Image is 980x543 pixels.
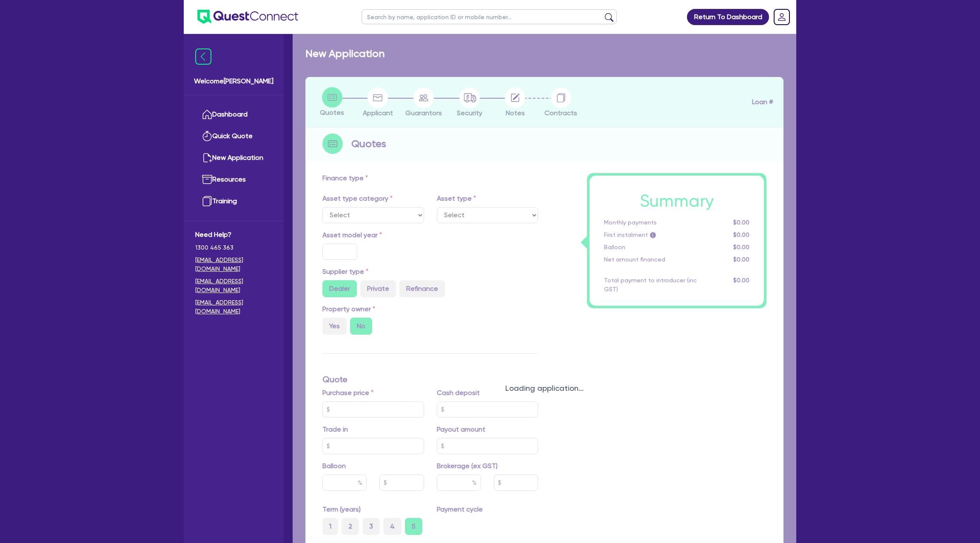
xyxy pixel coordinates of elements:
a: Quick Quote [195,125,272,147]
img: training [202,196,212,206]
img: quest-connect-logo-blue [197,10,298,24]
img: resources [202,174,212,185]
a: Resources [195,169,272,190]
a: Dropdown toggle [771,6,793,28]
a: Dashboard [195,104,272,125]
a: [EMAIL_ADDRESS][DOMAIN_NAME] [195,277,272,295]
a: [EMAIL_ADDRESS][DOMAIN_NAME] [195,256,272,273]
span: Welcome [PERSON_NAME] [194,76,273,86]
a: Return To Dashboard [687,9,769,25]
img: icon-menu-close [195,48,211,65]
div: Loading application... [293,382,796,394]
a: [EMAIL_ADDRESS][DOMAIN_NAME] [195,298,272,316]
span: 1300 465 363 [195,243,272,252]
a: Training [195,190,272,212]
img: quick-quote [202,131,212,141]
span: Need Help? [195,230,272,240]
img: new-application [202,153,212,163]
a: New Application [195,147,272,169]
input: Search by name, application ID or mobile number... [362,9,617,24]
